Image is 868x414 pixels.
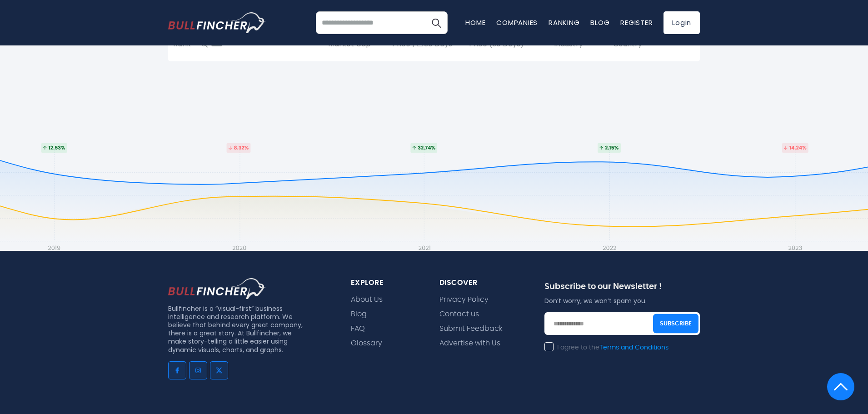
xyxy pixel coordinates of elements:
[168,304,306,354] p: Bullfincher is a “visual-first” business intelligence and research platform. We believe that behi...
[620,18,653,27] a: Register
[544,344,668,352] label: I agree to the
[590,18,609,27] a: Blog
[168,361,186,379] a: Go to facebook
[439,324,503,333] a: Submit Feedback
[168,278,266,299] img: footer logo
[439,339,500,348] a: Advertise with Us
[351,339,382,348] a: Glossary
[168,12,266,33] img: bullfincher logo
[168,12,266,33] a: Go to homepage
[351,295,383,304] a: About Us
[425,11,448,34] button: Search
[663,11,700,34] a: Login
[465,18,485,27] a: Home
[439,310,479,319] a: Contact us
[439,295,489,304] a: Privacy Policy
[599,344,668,351] a: Terms and Conditions
[210,361,228,379] a: Go to twitter
[189,361,207,379] a: Go to instagram
[351,278,418,288] div: explore
[544,282,700,297] div: Subscribe to our Newsletter !
[351,324,365,333] a: FAQ
[544,358,683,394] iframe: reCAPTCHA
[549,18,579,27] a: Ranking
[544,297,700,305] p: Don’t worry, we won’t spam you.
[653,314,698,334] button: Subscribe
[351,310,367,319] a: Blog
[496,18,538,27] a: Companies
[392,40,459,49] div: Price | 30 Days
[439,278,523,288] div: Discover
